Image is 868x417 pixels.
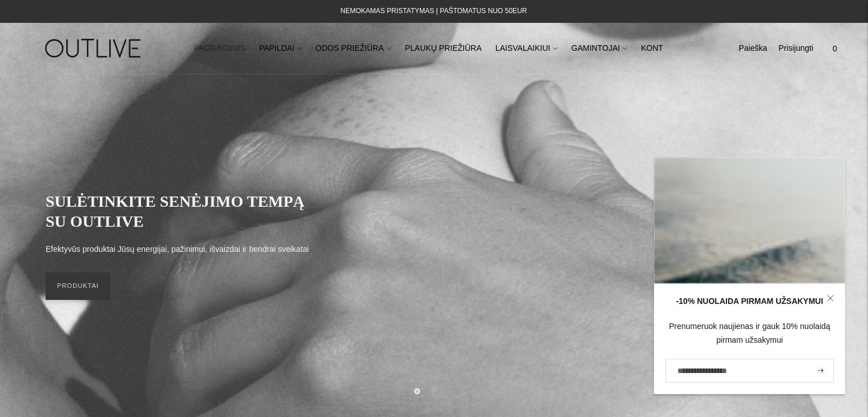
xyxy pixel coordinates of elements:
[665,295,834,308] div: -10% NUOLAIDA PIRMAM UŽSAKYMUI
[405,36,482,61] a: PLAUKŲ PRIEŽIŪRA
[448,387,454,393] button: Move carousel to slide 3
[194,36,245,61] a: PAGRINDINIS
[825,36,845,61] a: 0
[46,243,309,256] p: Efektyvūs produktai Jūsų energijai, pažinimui, išvaizdai ir bendrai sveikatai
[641,36,685,61] a: KONTAKTAI
[23,29,165,68] img: OUTLIVE
[46,191,320,231] h2: SULĖTINKITE SENĖJIMO TEMPĄ SU OUTLIVE
[665,320,834,347] div: Prenumeruok naujienas ir gauk 10% nuolaidą pirmam užsakymui
[571,36,627,61] a: GAMINTOJAI
[46,272,110,300] a: PRODUKTAI
[341,5,527,18] div: NEMOKAMAS PRISTATYMAS Į PAŠTOMATUS NUO 50EUR
[259,36,302,61] a: PAPILDAI
[495,36,558,61] a: LAISVALAIKIUI
[827,41,843,57] span: 0
[316,36,391,61] a: ODOS PRIEŽIŪRA
[431,387,437,393] button: Move carousel to slide 2
[414,388,420,394] button: Move carousel to slide 1
[738,36,767,61] a: Paieška
[778,36,813,61] a: Prisijungti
